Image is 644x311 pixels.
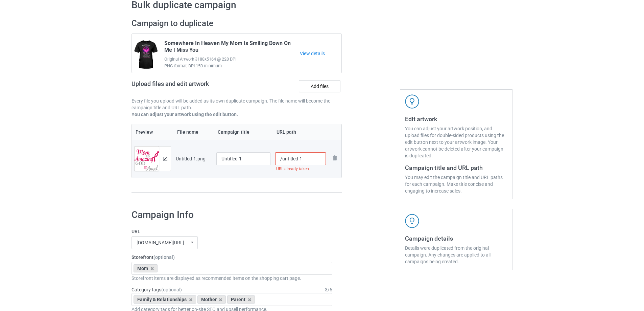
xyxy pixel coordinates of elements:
[164,56,300,63] span: Original Artwork 3188x5164 @ 228 DPI
[214,124,273,140] th: Campaign title
[405,174,507,194] div: You may edit the campaign title and URL paths for each campaign. Make title concise and engaging ...
[331,154,339,162] img: svg+xml;base64,PD94bWwgdmVyc2lvbj0iMS4wIiBlbmNvZGluZz0iVVRGLTgiPz4KPHN2ZyB3aWR0aD0iMjhweCIgaGVpZ2...
[176,155,212,162] div: Untitled-1.png
[132,275,332,282] div: Storefront items are displayed as recommended items on the shopping cart page.
[405,245,507,265] div: Details were duplicated from the original campaign. Any changes are applied to all campaigns bein...
[275,165,326,173] div: URL already taken
[164,63,300,69] span: PNG format, DPI 150 minimum
[137,240,184,245] div: [DOMAIN_NAME][URL]
[163,157,167,161] img: svg+xml;base64,PD94bWwgdmVyc2lvbj0iMS4wIiBlbmNvZGluZz0iVVRGLTgiPz4KPHN2ZyB3aWR0aD0iMTRweCIgaGVpZ2...
[132,124,173,140] th: Preview
[405,214,419,228] img: svg+xml;base64,PD94bWwgdmVyc2lvbj0iMS4wIiBlbmNvZGluZz0iVVRGLTgiPz4KPHN2ZyB3aWR0aD0iNDJweCIgaGVpZ2...
[325,286,332,293] div: 3 / 6
[132,286,182,293] label: Category tags
[134,264,158,272] div: Mom
[132,254,332,261] label: Storefront
[273,124,329,140] th: URL path
[405,94,419,109] img: svg+xml;base64,PD94bWwgdmVyc2lvbj0iMS4wIiBlbmNvZGluZz0iVVRGLTgiPz4KPHN2ZyB3aWR0aD0iNDJweCIgaGVpZ2...
[132,209,332,221] h1: Campaign Info
[132,228,332,235] label: URL
[153,254,175,260] span: (optional)
[227,295,255,304] div: Parent
[405,125,507,159] div: You can adjust your artwork position, and upload files for double-sided products using the edit b...
[134,295,196,304] div: Family & Relationships
[197,295,226,304] div: Mother
[132,112,238,117] b: You can adjust your artwork using the edit button.
[132,18,342,29] h2: Campaign to duplicate
[132,80,258,93] h2: Upload files and edit artwork
[405,164,507,172] h3: Campaign title and URL path
[299,80,340,92] label: Add files
[405,235,507,242] h3: Campaign details
[300,50,341,57] a: View details
[173,124,214,140] th: File name
[161,287,182,292] span: (optional)
[132,97,342,111] p: Every file you upload will be added as its own duplicate campaign. The file name will become the ...
[405,115,507,123] h3: Edit artwork
[164,40,300,56] span: Somewhere In Heaven My Mom Is Smiling Down On Me I Miss You
[135,147,159,173] img: original.png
